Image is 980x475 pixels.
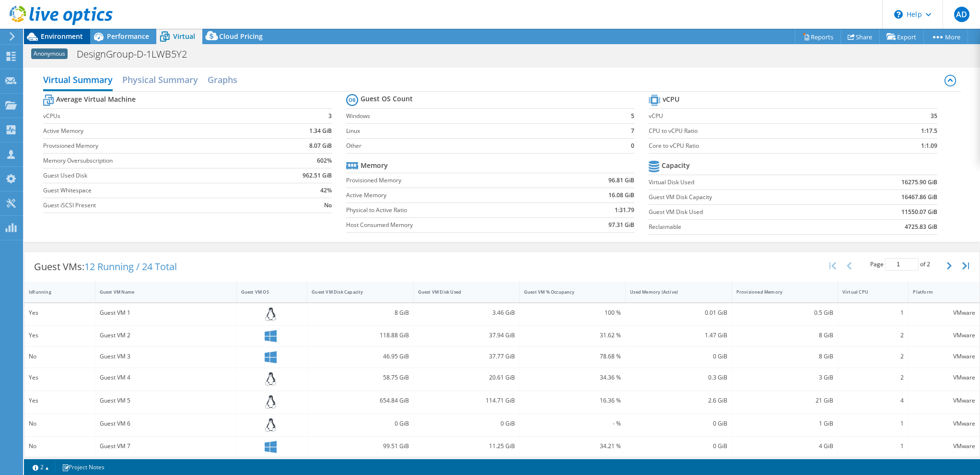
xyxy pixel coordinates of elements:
[29,289,79,295] div: IsRunning
[736,330,833,341] div: 8 GiB
[736,289,822,295] div: Provisioned Memory
[29,395,91,406] div: Yes
[524,289,609,295] div: Guest VM % Occupancy
[320,186,332,195] b: 42%
[736,395,833,406] div: 21 GiB
[346,176,558,185] label: Provisioned Memory
[842,418,904,429] div: 1
[43,201,262,210] label: Guest iSCSI Present
[361,94,413,104] b: Guest OS Count
[107,32,149,41] span: Performance
[649,192,838,202] label: Guest VM Disk Capacity
[41,32,83,41] span: Environment
[736,441,833,451] div: 4 GiB
[29,308,91,318] div: Yes
[29,441,91,451] div: No
[795,29,841,44] a: Reports
[913,308,975,318] div: VMware
[927,260,930,268] span: 2
[312,351,408,362] div: 46.95 GiB
[631,141,634,151] b: 0
[100,418,232,429] div: Guest VM 6
[630,372,727,383] div: 0.3 GiB
[309,141,332,151] b: 8.07 GiB
[43,156,262,166] label: Memory Oversubscription
[324,201,332,210] b: No
[43,186,262,195] label: Guest Whitespace
[879,29,924,44] a: Export
[418,372,515,383] div: 20.61 GiB
[842,308,904,318] div: 1
[630,441,727,451] div: 0 GiB
[524,372,621,383] div: 34.36 %
[100,289,221,295] div: Guest VM Name
[842,330,904,341] div: 2
[842,351,904,362] div: 2
[608,176,634,185] b: 96.81 GiB
[524,418,621,429] div: - %
[56,95,136,104] b: Average Virtual Machine
[649,207,838,217] label: Guest VM Disk Used
[55,461,111,473] a: Project Notes
[524,395,621,406] div: 16.36 %
[631,111,634,121] b: 5
[43,70,113,91] h2: Virtual Summary
[894,10,903,19] svg: \n
[43,141,262,151] label: Provisioned Memory
[630,418,727,429] div: 0 GiB
[346,220,558,230] label: Host Consumed Memory
[241,289,292,295] div: Guest VM OS
[842,441,904,451] div: 1
[29,372,91,383] div: Yes
[524,330,621,341] div: 31.62 %
[840,29,880,44] a: Share
[418,395,515,406] div: 114.71 GiB
[842,372,904,383] div: 2
[736,351,833,362] div: 8 GiB
[842,395,904,406] div: 4
[913,441,975,451] div: VMware
[736,418,833,429] div: 1 GiB
[100,372,232,383] div: Guest VM 4
[29,418,91,429] div: No
[649,178,838,187] label: Virtual Disk Used
[615,205,634,215] b: 1:31.79
[219,32,263,41] span: Cloud Pricing
[736,372,833,383] div: 3 GiB
[100,351,232,362] div: Guest VM 3
[418,308,515,318] div: 3.46 GiB
[317,156,332,166] b: 602%
[842,289,893,295] div: Virtual CPU
[31,48,68,59] span: Anonymous
[312,441,408,451] div: 99.51 GiB
[312,330,408,341] div: 118.88 GiB
[208,70,237,89] h2: Graphs
[312,289,397,295] div: Guest VM Disk Capacity
[663,95,679,104] b: vCPU
[649,111,871,121] label: vCPU
[913,289,964,295] div: Platform
[905,222,937,232] b: 4725.83 GiB
[309,126,332,136] b: 1.34 GiB
[122,70,198,89] h2: Physical Summary
[901,178,937,187] b: 16275.90 GiB
[630,308,727,318] div: 0.01 GiB
[24,252,187,282] div: Guest VMs:
[901,207,937,217] b: 11550.07 GiB
[361,161,388,170] b: Memory
[418,351,515,362] div: 37.77 GiB
[303,171,332,180] b: 962.51 GiB
[913,351,975,362] div: VMware
[630,395,727,406] div: 2.6 GiB
[913,395,975,406] div: VMware
[418,418,515,429] div: 0 GiB
[72,49,202,59] h1: DesignGroup-D-1LWB5Y2
[346,190,558,200] label: Active Memory
[418,441,515,451] div: 11.25 GiB
[630,351,727,362] div: 0 GiB
[312,372,408,383] div: 58.75 GiB
[418,330,515,341] div: 37.94 GiB
[100,308,232,318] div: Guest VM 1
[26,461,56,473] a: 2
[649,222,838,232] label: Reclaimable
